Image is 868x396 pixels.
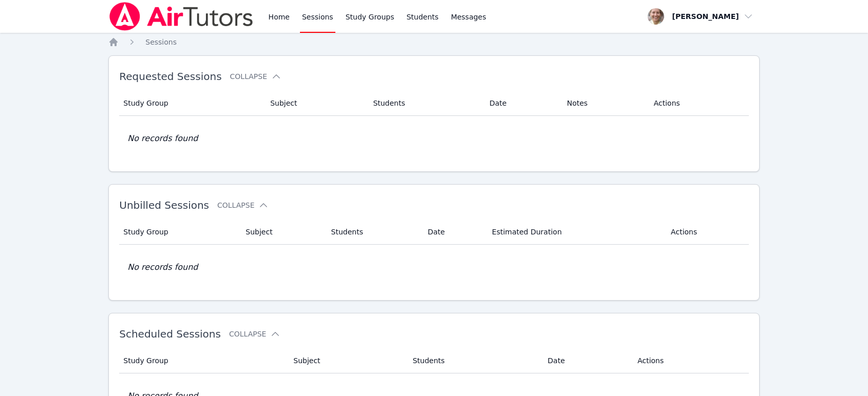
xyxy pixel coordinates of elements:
th: Study Group [119,348,287,373]
th: Study Group [119,91,264,116]
td: No records found [119,116,749,161]
button: Collapse [217,200,269,210]
th: Students [325,220,422,245]
th: Subject [287,348,406,373]
span: Sessions [145,38,177,46]
th: Study Group [119,220,239,245]
span: Unbilled Sessions [119,199,209,211]
th: Date [422,220,486,245]
td: No records found [119,245,749,290]
nav: Breadcrumb [108,37,760,47]
span: Requested Sessions [119,70,221,83]
span: Scheduled Sessions [119,328,221,340]
img: Air Tutors [108,2,254,31]
th: Subject [264,91,367,116]
th: Students [406,348,541,373]
a: Sessions [145,37,177,47]
th: Actions [648,91,749,116]
th: Estimated Duration [486,220,665,245]
th: Subject [239,220,325,245]
th: Notes [561,91,648,116]
span: Messages [451,12,486,22]
th: Actions [665,220,749,245]
th: Students [367,91,483,116]
th: Date [541,348,631,373]
th: Date [483,91,561,116]
button: Collapse [229,329,280,339]
th: Actions [631,348,749,373]
button: Collapse [230,71,281,82]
